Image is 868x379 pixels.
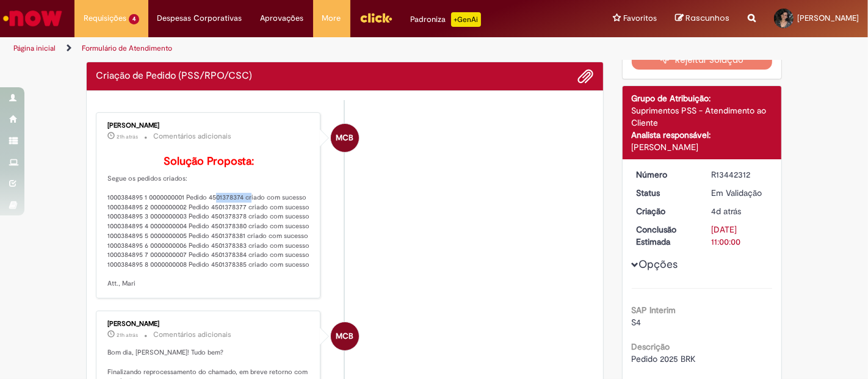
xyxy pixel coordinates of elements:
[129,14,139,24] span: 4
[117,133,138,140] span: 21h atrás
[627,187,703,199] dt: Status
[632,129,773,141] div: Analista responsável:
[331,124,359,152] div: Mariane Cega Bianchessi
[632,92,773,104] div: Grupo de Atribuição:
[153,131,231,142] small: Comentários adicionais
[627,223,703,248] dt: Conclusão Estimada
[164,154,254,168] b: Solução Proposta:
[9,37,570,60] ul: Trilhas de página
[797,13,859,23] span: [PERSON_NAME]
[632,317,642,328] span: S4
[632,104,773,129] div: Suprimentos PSS - Atendimento ao Cliente
[711,206,741,217] time: 24/08/2025 12:26:38
[632,141,773,153] div: [PERSON_NAME]
[632,341,670,352] b: Descrição
[632,353,696,364] span: Pedido 2025 BRK
[84,12,126,24] span: Requisições
[336,322,353,351] span: MCB
[157,12,242,24] span: Despesas Corporativas
[96,71,252,82] h2: Criação de Pedido (PSS/RPO/CSC) Histórico de tíquete
[13,43,56,53] a: Página inicial
[117,331,138,339] span: 21h atrás
[685,12,729,24] span: Rascunhos
[451,12,481,27] p: +GenAi
[711,206,741,217] span: 4d atrás
[261,12,304,24] span: Aprovações
[107,122,311,129] div: [PERSON_NAME]
[360,9,392,27] img: click_logo_yellow_360x200.png
[578,68,594,84] button: Adicionar anexos
[82,43,172,53] a: Formulário de Atendimento
[711,223,768,248] div: [DATE] 11:00:00
[411,12,481,27] div: Padroniza
[627,168,703,181] dt: Número
[322,12,341,24] span: More
[632,50,773,70] button: Rejeitar Solução
[632,305,676,316] b: SAP Interim
[1,6,64,31] img: ServiceNow
[623,12,657,24] span: Favoritos
[107,156,311,289] p: Segue os pedidos criados: 1000384895 1 0000000001 Pedido 4501378374 criado com sucesso 1000384895...
[117,331,138,339] time: 27/08/2025 10:58:50
[117,133,138,140] time: 27/08/2025 11:27:08
[107,320,311,328] div: [PERSON_NAME]
[331,322,359,350] div: Mariane Cega Bianchessi
[627,205,703,217] dt: Criação
[711,168,768,181] div: R13442312
[153,330,231,340] small: Comentários adicionais
[711,187,768,199] div: Em Validação
[675,13,729,24] a: Rascunhos
[336,123,353,153] span: MCB
[711,205,768,217] div: 24/08/2025 12:26:38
